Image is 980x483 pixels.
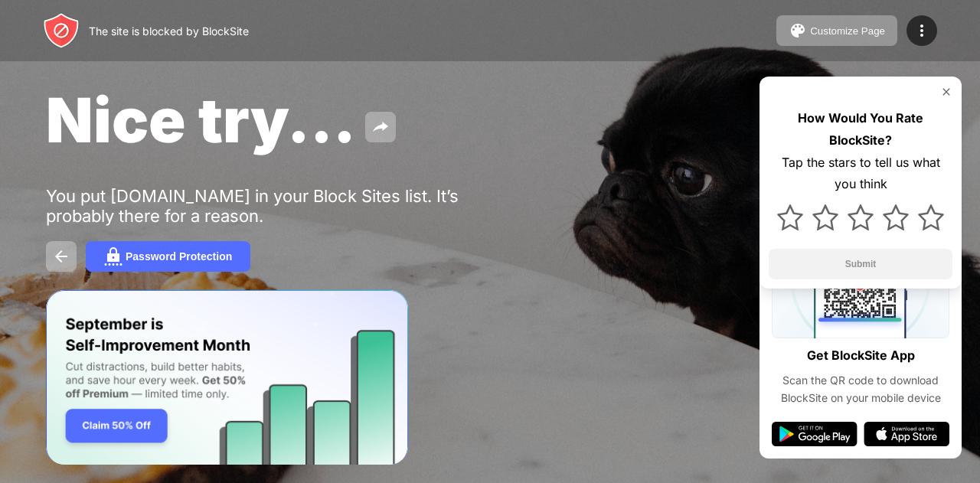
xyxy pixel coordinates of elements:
img: header-logo.svg [43,12,80,49]
img: back.svg [52,247,70,266]
button: Customize Page [776,15,897,46]
div: How Would You Rate BlockSite? [769,107,952,152]
img: pallet.svg [789,21,807,40]
span: Nice try... [46,83,356,157]
div: Password Protection [126,250,232,263]
img: menu-icon.svg [913,21,931,40]
img: star.svg [812,204,838,230]
button: Submit [769,249,952,279]
img: google-play.svg [772,422,857,446]
img: star.svg [918,204,944,230]
img: share.svg [371,118,390,136]
div: Tap the stars to tell us what you think [769,152,952,196]
img: star.svg [883,204,909,230]
img: app-store.svg [864,422,949,446]
img: star.svg [848,204,874,230]
img: password.svg [104,247,122,266]
div: Scan the QR code to download BlockSite on your mobile device [772,372,949,406]
button: Password Protection [86,241,250,272]
div: Customize Page [810,25,885,37]
iframe: Banner [46,290,408,465]
div: The site is blocked by BlockSite [89,24,249,38]
div: Get BlockSite App [807,344,915,367]
div: You put [DOMAIN_NAME] in your Block Sites list. It’s probably there for a reason. [46,186,519,226]
img: rate-us-close.svg [940,86,952,98]
img: star.svg [777,204,803,230]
